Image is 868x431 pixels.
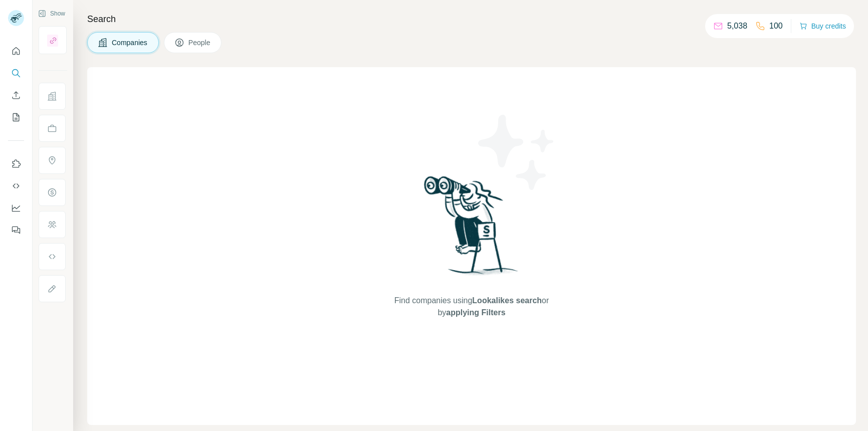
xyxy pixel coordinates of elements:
button: Buy credits [799,19,846,33]
img: Surfe Illustration - Woman searching with binoculars [419,173,524,285]
span: applying Filters [446,308,505,317]
button: Search [8,64,24,82]
span: Companies [112,38,148,48]
span: Find companies using or by [391,295,552,319]
button: Enrich CSV [8,86,24,104]
span: People [188,38,211,48]
img: Surfe Illustration - Stars [472,107,562,197]
span: Lookalikes search [472,296,542,305]
p: 5,038 [727,20,747,32]
button: Quick start [8,42,24,60]
button: Use Surfe on LinkedIn [8,155,24,173]
button: My lists [8,108,24,126]
h4: Search [87,12,856,26]
button: Show [31,6,72,21]
button: Dashboard [8,199,24,217]
button: Feedback [8,221,24,239]
button: Use Surfe API [8,177,24,195]
p: 100 [769,20,783,32]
